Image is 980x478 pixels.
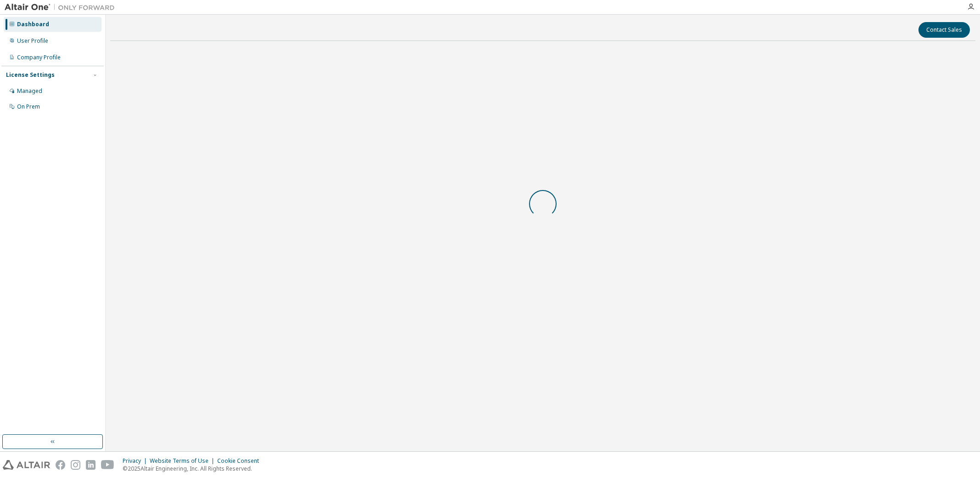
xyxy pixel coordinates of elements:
div: Website Terms of Use [150,457,217,465]
div: Dashboard [17,21,49,28]
img: Altair One [5,3,119,12]
img: altair_logo.svg [3,460,50,470]
img: facebook.svg [56,460,65,470]
button: Contact Sales [918,22,970,38]
div: Cookie Consent [217,457,265,465]
div: Managed [17,87,42,95]
div: Company Profile [17,54,61,61]
div: Privacy [123,457,150,465]
img: youtube.svg [101,460,114,470]
div: License Settings [6,71,55,79]
div: User Profile [17,37,48,45]
div: On Prem [17,103,40,110]
p: © 2025 Altair Engineering, Inc. All Rights Reserved. [123,465,265,472]
img: instagram.svg [71,460,80,470]
img: linkedin.svg [86,460,96,470]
